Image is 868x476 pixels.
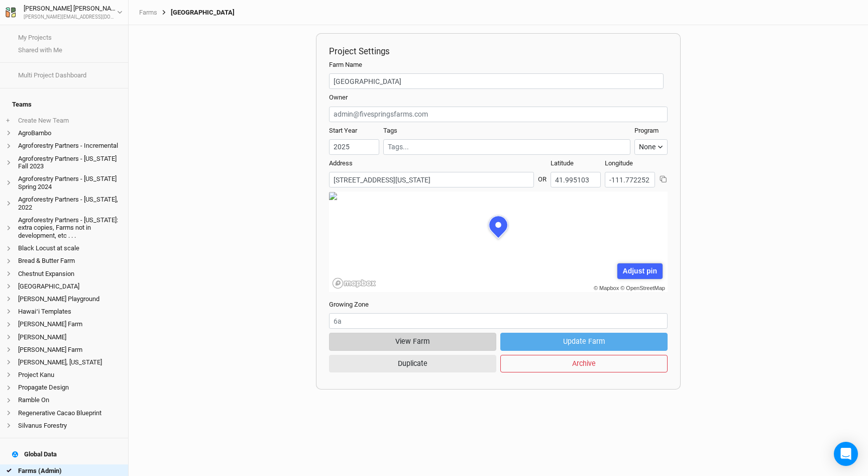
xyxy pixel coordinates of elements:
label: Address [329,159,353,168]
span: + [6,117,10,125]
label: Start Year [329,126,357,135]
a: Mapbox logo [332,277,376,289]
div: None [639,142,656,152]
input: Longitude [605,172,655,187]
div: [PERSON_NAME][EMAIL_ADDRESS][DOMAIN_NAME] [24,14,117,21]
label: Latitude [551,159,574,168]
label: Tags [383,126,397,135]
div: Open Intercom Messenger [834,442,858,466]
button: Update Farm [500,333,668,350]
label: Owner [329,93,348,102]
a: © OpenStreetMap [620,285,665,291]
div: Global Data [12,450,57,458]
input: Tags... [388,142,626,152]
a: © Mapbox [594,285,619,291]
button: Duplicate [329,355,496,372]
input: Project/Farm Name [329,73,664,89]
h4: Teams [6,94,122,115]
label: Longitude [605,159,633,168]
button: [PERSON_NAME] [PERSON_NAME][PERSON_NAME][EMAIL_ADDRESS][DOMAIN_NAME] [5,3,123,21]
input: 6a [329,313,668,329]
input: admin@fivespringsfarms.com [329,107,668,122]
label: Program [634,126,659,135]
input: Start Year [329,139,379,155]
input: Address (123 James St...) [329,172,534,187]
button: Archive [500,355,668,372]
button: View Farm [329,333,496,350]
a: Farms [139,9,157,17]
div: [PERSON_NAME] [PERSON_NAME] [24,4,117,14]
div: OR [538,167,547,184]
button: Copy [659,175,668,183]
button: None [634,139,668,155]
div: Adjust pin [617,263,662,279]
label: Farm Name [329,60,362,69]
input: Latitude [551,172,601,187]
label: Growing Zone [329,300,369,309]
div: [GEOGRAPHIC_DATA] [157,9,235,17]
h2: Project Settings [329,46,668,56]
